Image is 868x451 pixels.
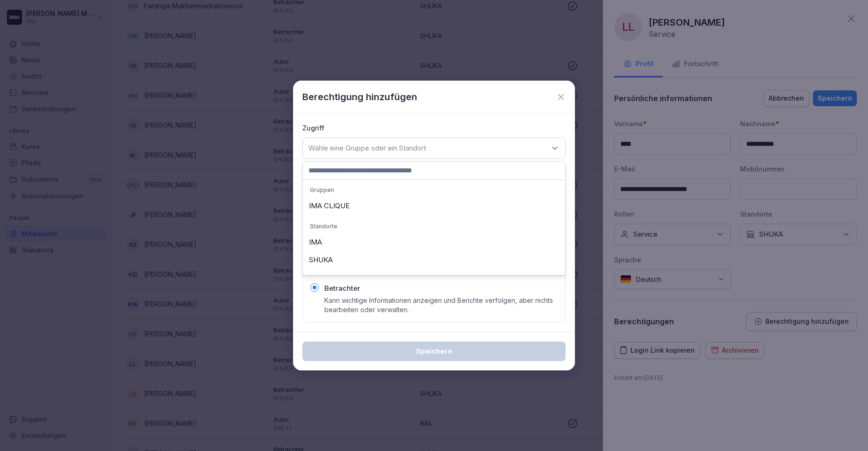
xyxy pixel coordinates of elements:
[302,90,417,104] p: Berechtigung hinzufügen
[305,233,563,251] div: IMA
[302,123,566,133] p: Zugriff
[305,219,563,233] p: Standorte
[305,251,563,269] div: SHUKA
[310,346,558,356] div: Speichern
[305,197,563,215] div: IMA CLIQUE
[308,143,426,153] p: Wähle eine Gruppe oder ein Standort
[302,342,566,361] button: Speichern
[324,283,360,294] p: Betrachter
[305,182,563,197] p: Gruppen
[324,296,558,314] p: Kann wichtige Informationen anzeigen und Berichte verfolgen, aber nichts bearbeiten oder verwalten.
